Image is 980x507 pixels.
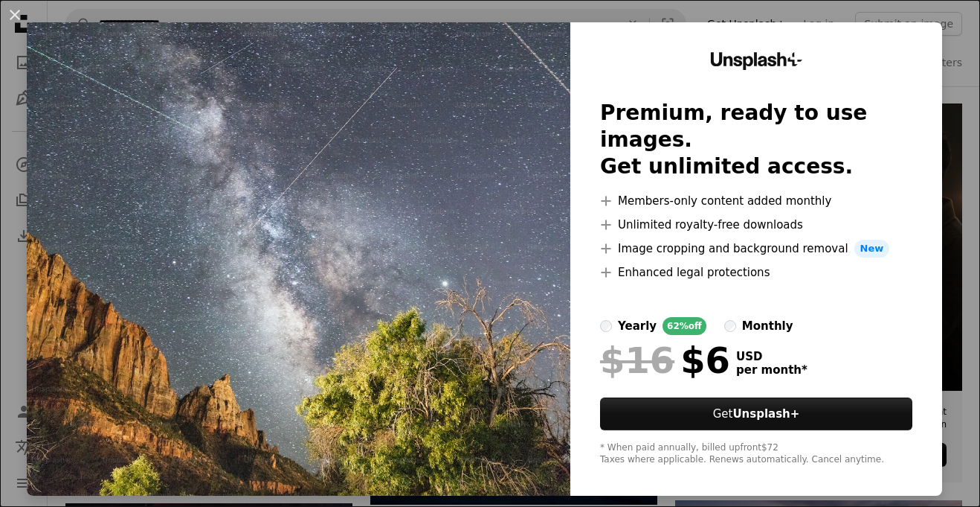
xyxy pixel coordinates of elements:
li: Image cropping and background removal [600,240,912,258]
strong: Unsplash+ [732,407,799,421]
li: Members-only content added monthly [600,192,912,210]
span: $16 [600,341,674,380]
div: 62% off [663,317,706,335]
span: New [854,240,890,258]
div: yearly [618,317,657,335]
li: Unlimited royalty-free downloads [600,216,912,234]
button: GetUnsplash+ [600,398,912,430]
li: Enhanced legal protections [600,264,912,281]
h2: Premium, ready to use images. Get unlimited access. [600,100,912,180]
div: $6 [600,341,730,380]
input: yearly62%off [600,320,612,332]
div: * When paid annually, billed upfront $72 Taxes where applicable. Renews automatically. Cancel any... [600,442,912,466]
div: monthly [742,317,793,335]
input: monthly [724,320,736,332]
span: per month * [736,363,807,377]
span: USD [736,350,807,363]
